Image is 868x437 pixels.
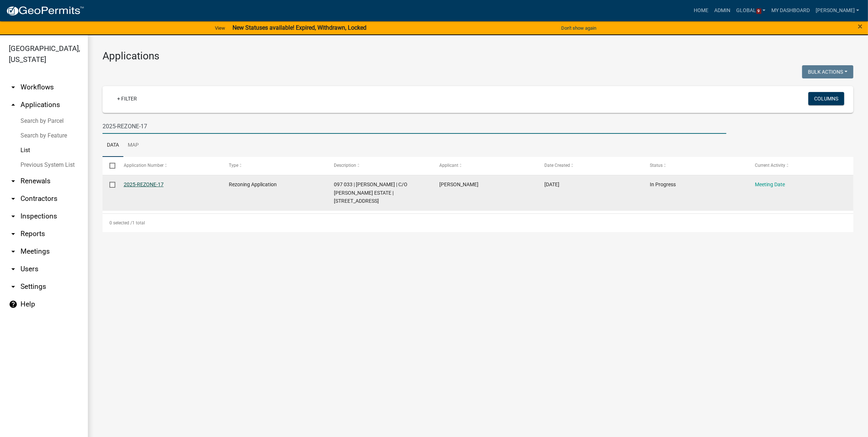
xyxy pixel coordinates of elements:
datatable-header-cell: Date Created [537,157,643,175]
span: Status [650,163,663,168]
i: arrow_drop_down [9,212,18,221]
a: Home [691,4,712,18]
i: arrow_drop_down [9,83,18,92]
button: Don't show again [558,22,599,34]
strong: New Statuses available! Expired, Withdrawn, Locked [232,24,366,31]
span: Description [334,163,357,168]
button: Columns [808,92,844,105]
datatable-header-cell: Applicant [432,157,538,175]
h3: Applications [103,50,853,62]
a: View [212,22,228,34]
span: Date Created [545,163,570,168]
span: Applicant [439,163,458,168]
a: My Dashboard [768,4,813,18]
a: Admin [712,4,734,18]
span: Application Number [124,163,164,168]
button: Close [858,22,863,31]
datatable-header-cell: Type [222,157,327,175]
span: Rezoning Application [229,181,277,187]
datatable-header-cell: Description [327,157,432,175]
span: Ross Mundy [439,181,478,187]
i: help [9,300,18,309]
i: arrow_drop_up [9,100,18,109]
datatable-header-cell: Status [643,157,748,175]
a: 2025-REZONE-17 [124,181,164,187]
span: 097 033 | SHARP TEMPY | C/O IRENE SHARP ESTATE | 820 HARMONY RD [334,181,408,204]
i: arrow_drop_down [9,177,18,186]
i: arrow_drop_down [9,265,18,273]
span: Type [229,163,238,168]
span: 08/07/2025 [545,181,560,187]
a: Global9 [734,4,769,18]
a: Data [103,134,123,157]
span: × [858,21,863,32]
i: arrow_drop_down [9,247,18,256]
a: Map [123,134,143,157]
span: In Progress [650,181,676,187]
div: 1 total [103,214,853,232]
a: [PERSON_NAME] [813,4,862,18]
span: 9 [756,8,761,14]
i: arrow_drop_down [9,229,18,238]
a: + Filter [111,92,143,105]
span: Current Activity [755,163,786,168]
datatable-header-cell: Current Activity [748,157,853,175]
i: arrow_drop_down [9,282,18,291]
a: Meeting Date [755,181,785,187]
span: 0 selected / [109,220,132,225]
datatable-header-cell: Select [103,157,116,175]
datatable-header-cell: Application Number [116,157,222,175]
i: arrow_drop_down [9,194,18,203]
input: Search for applications [103,119,726,134]
button: Bulk Actions [802,65,853,78]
